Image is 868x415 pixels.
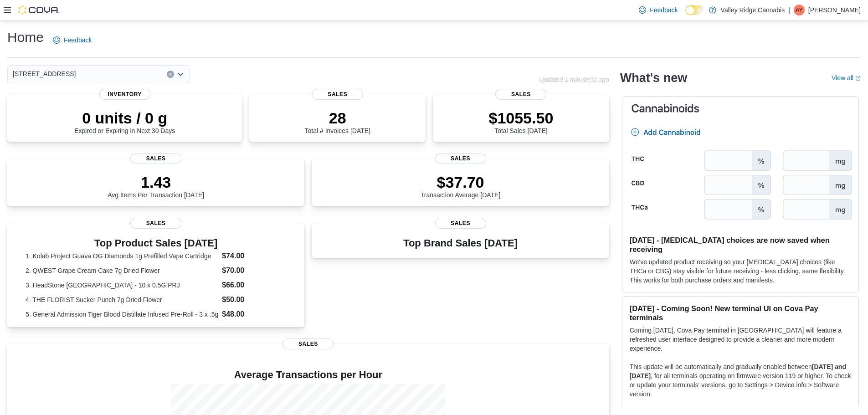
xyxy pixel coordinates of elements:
p: [PERSON_NAME] [808,5,861,15]
dt: 1. Kolab Project Guava OG Diamonds 1g Prefilled Vape Cartridge [26,251,218,261]
div: Andrew Yu [794,5,805,15]
dd: $66.00 [222,280,286,291]
span: Sales [495,89,546,100]
span: AY [796,5,802,15]
span: Sales [130,218,181,229]
p: $1055.50 [488,109,553,127]
a: Feedback [49,31,95,49]
a: Feedback [635,1,681,19]
dt: 2. QWEST Grape Cream Cake 7g Dried Flower [26,266,218,275]
span: Sales [130,153,181,164]
span: Feedback [64,36,92,45]
p: Coming [DATE], Cova Pay terminal in [GEOGRAPHIC_DATA] will feature a refreshed user interface des... [630,326,851,353]
h3: Top Product Sales [DATE] [26,238,286,249]
a: View allExternal link [832,74,861,82]
button: Open list of options [177,71,184,78]
p: $37.70 [421,173,501,191]
div: Transaction Average [DATE] [421,173,501,199]
p: We've updated product receiving so your [MEDICAL_DATA] choices (like THCa or CBG) stay visible fo... [630,257,851,285]
p: Valley Ridge Cannabis [721,5,785,15]
svg: External link [855,76,861,81]
div: Total # Invoices [DATE] [305,109,370,134]
p: This update will be automatically and gradually enabled between , for all terminals operating on ... [630,362,851,399]
dt: 5. General Admission Tiger Blood Distillate Infused Pre-Roll - 3 x .5g [26,310,218,319]
h1: Home [7,28,44,46]
h4: Average Transactions per Hour [15,369,602,380]
dt: 3. HeadStone [GEOGRAPHIC_DATA] - 10 x 0.5G PRJ [26,281,218,290]
button: Clear input [167,71,174,78]
div: Expired or Expiring in Next 30 Days [74,109,175,134]
dd: $50.00 [222,294,286,305]
input: Dark Mode [685,5,704,15]
h3: [DATE] - [MEDICAL_DATA] choices are now saved when receiving [630,236,851,254]
span: Sales [282,338,334,349]
div: Total Sales [DATE] [488,109,553,134]
p: Updated 1 minute(s) ago [539,76,609,83]
h3: [DATE] - Coming Soon! New terminal UI on Cova Pay terminals [630,304,851,322]
span: Sales [312,89,363,100]
span: Sales [435,153,486,164]
span: [STREET_ADDRESS] [13,68,76,79]
strong: [DATE] and [DATE] [630,363,846,379]
div: Avg Items Per Transaction [DATE] [108,173,204,199]
h2: What's new [620,71,687,85]
p: | [788,5,790,15]
img: Cova [18,5,59,15]
span: Feedback [650,5,678,15]
dt: 4. THE FLORIST Sucker Punch 7g Dried Flower [26,295,218,304]
span: Sales [435,218,486,229]
h3: Top Brand Sales [DATE] [403,238,518,249]
p: 1.43 [108,173,204,191]
p: 0 units / 0 g [74,109,175,127]
dd: $48.00 [222,309,286,320]
span: Inventory [99,89,150,100]
dd: $74.00 [222,251,286,261]
dd: $70.00 [222,265,286,276]
p: 28 [305,109,370,127]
